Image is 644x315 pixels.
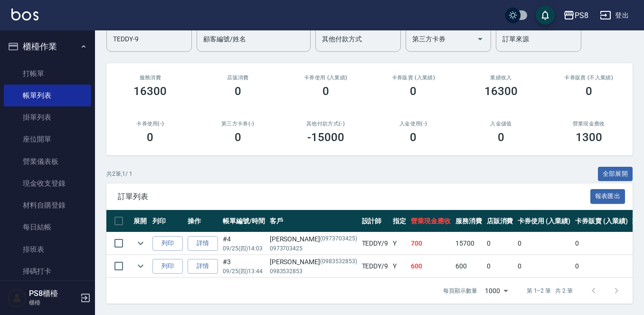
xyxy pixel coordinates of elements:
[307,131,344,144] h3: -15000
[573,232,630,255] td: 0
[320,234,357,244] p: (0973703425)
[484,232,516,255] td: 0
[4,63,91,85] a: 打帳單
[573,210,630,232] th: 卡券販賣 (入業績)
[235,85,241,98] h3: 0
[469,121,534,127] h2: 入金儲值
[4,128,91,150] a: 座位開單
[4,85,91,106] a: 帳單列表
[408,232,453,255] td: 700
[473,31,488,47] button: Open
[106,170,133,178] p: 共 2 筆, 1 / 1
[484,255,516,277] td: 0
[453,210,484,232] th: 服務消費
[586,85,592,98] h3: 0
[410,131,417,144] h3: 0
[590,191,625,200] a: 報表匯出
[590,189,625,204] button: 報表匯出
[360,210,391,232] th: 設計師
[29,298,77,307] p: 櫃檯
[515,232,573,255] td: 0
[469,75,534,81] h2: 業績收入
[381,75,446,81] h2: 卡券販賣 (入業績)
[270,244,357,253] p: 0973703425
[320,257,357,267] p: (0983532853)
[443,286,477,295] p: 每頁顯示數量
[515,210,573,232] th: 卡券使用 (入業績)
[4,260,91,282] a: 掃碼打卡
[133,259,148,273] button: expand row
[188,259,218,274] a: 詳情
[223,267,265,276] p: 09/25 (四) 13:44
[267,210,360,232] th: 客戶
[556,121,621,127] h2: 營業現金應收
[8,288,27,307] img: Person
[4,194,91,216] a: 材料自購登錄
[408,210,453,232] th: 營業現金應收
[270,234,357,244] div: [PERSON_NAME]
[150,210,185,232] th: 列印
[4,34,91,59] button: 櫃檯作業
[131,210,150,232] th: 展開
[410,85,417,98] h3: 0
[573,255,630,277] td: 0
[293,121,358,127] h2: 其他付款方式(-)
[575,10,588,21] div: PS8
[453,255,484,277] td: 600
[556,75,621,81] h2: 卡券販賣 (不入業績)
[576,131,602,144] h3: 1300
[598,167,633,181] button: 全部展開
[498,131,504,144] h3: 0
[4,216,91,238] a: 每日結帳
[408,255,453,277] td: 600
[484,210,516,232] th: 店販消費
[381,121,446,127] h2: 入金使用(-)
[152,259,183,274] button: 列印
[453,232,484,255] td: 15700
[4,106,91,128] a: 掛單列表
[235,131,241,144] h3: 0
[220,210,267,232] th: 帳單編號/時間
[206,75,271,81] h2: 店販消費
[185,210,220,232] th: 操作
[118,75,183,81] h3: 服務消費
[481,278,511,304] div: 1000
[360,232,391,255] td: TEDDY /9
[206,121,271,127] h2: 第三方卡券(-)
[596,7,633,24] button: 登出
[220,232,267,255] td: #4
[223,244,265,253] p: 09/25 (四) 14:03
[133,85,167,98] h3: 16300
[360,255,391,277] td: TEDDY /9
[118,192,590,201] span: 訂單列表
[220,255,267,277] td: #3
[293,75,358,81] h2: 卡券使用 (入業績)
[484,85,518,98] h3: 16300
[322,85,329,98] h3: 0
[390,255,408,277] td: Y
[515,255,573,277] td: 0
[188,236,218,251] a: 詳情
[4,239,91,260] a: 排班表
[147,131,153,144] h3: 0
[390,210,408,232] th: 指定
[390,232,408,255] td: Y
[527,286,573,295] p: 第 1–2 筆 共 2 筆
[11,9,38,20] img: Logo
[4,172,91,194] a: 現金收支登錄
[29,289,77,298] h5: PS8櫃檯
[536,6,555,25] button: save
[152,236,183,251] button: 列印
[270,257,357,267] div: [PERSON_NAME]
[133,236,148,250] button: expand row
[270,267,357,276] p: 0983532853
[118,121,183,127] h2: 卡券使用(-)
[559,6,592,25] button: PS8
[4,151,91,172] a: 營業儀表板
